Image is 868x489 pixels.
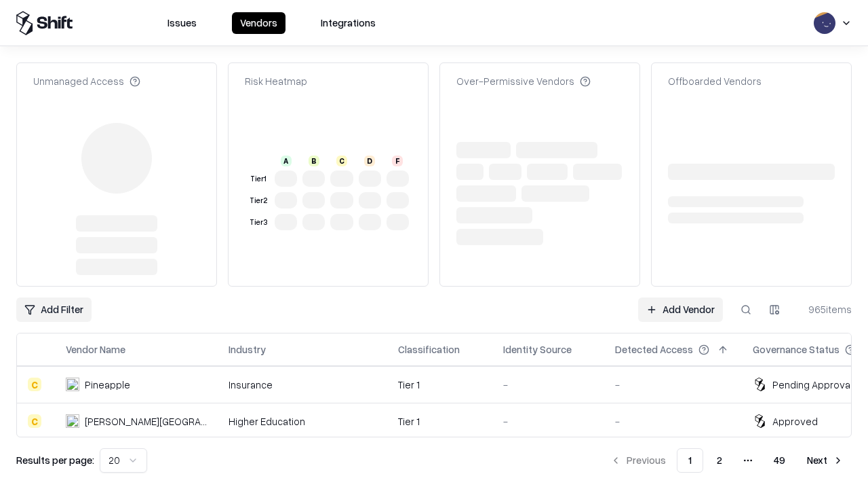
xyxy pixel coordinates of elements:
[16,297,92,322] button: Add Filter
[16,453,94,467] p: Results per page:
[313,12,384,34] button: Integrations
[281,156,292,166] div: A
[28,414,41,428] div: C
[706,448,733,473] button: 2
[615,414,731,429] div: -
[398,342,460,357] div: Classification
[503,378,593,392] div: -
[398,414,481,429] div: Tier 1
[159,12,205,34] button: Issues
[248,195,269,206] div: Tier 2
[772,414,818,429] div: Approved
[763,448,796,473] button: 49
[638,297,723,322] a: Add Vendor
[772,378,852,392] div: Pending Approval
[615,342,693,357] div: Detected Access
[309,156,319,166] div: B
[364,156,375,166] div: D
[85,378,130,392] div: Pineapple
[229,342,266,357] div: Industry
[28,378,41,391] div: C
[248,173,269,185] div: Tier 1
[232,12,285,34] button: Vendors
[615,378,731,392] div: -
[398,378,481,392] div: Tier 1
[229,414,376,429] div: Higher Education
[33,74,140,88] div: Unmanaged Access
[248,217,269,228] div: Tier 3
[392,156,403,166] div: F
[229,378,376,392] div: Insurance
[336,156,347,166] div: C
[799,448,852,473] button: Next
[602,448,852,473] nav: pagination
[677,448,703,473] button: 1
[797,302,852,316] div: 965 items
[753,342,840,357] div: Governance Status
[85,414,207,429] div: [PERSON_NAME][GEOGRAPHIC_DATA]
[503,414,593,429] div: -
[66,414,79,428] img: Reichman University
[245,74,307,88] div: Risk Heatmap
[456,74,591,88] div: Over-Permissive Vendors
[66,378,79,391] img: Pineapple
[66,342,125,357] div: Vendor Name
[503,342,572,357] div: Identity Source
[668,74,762,88] div: Offboarded Vendors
